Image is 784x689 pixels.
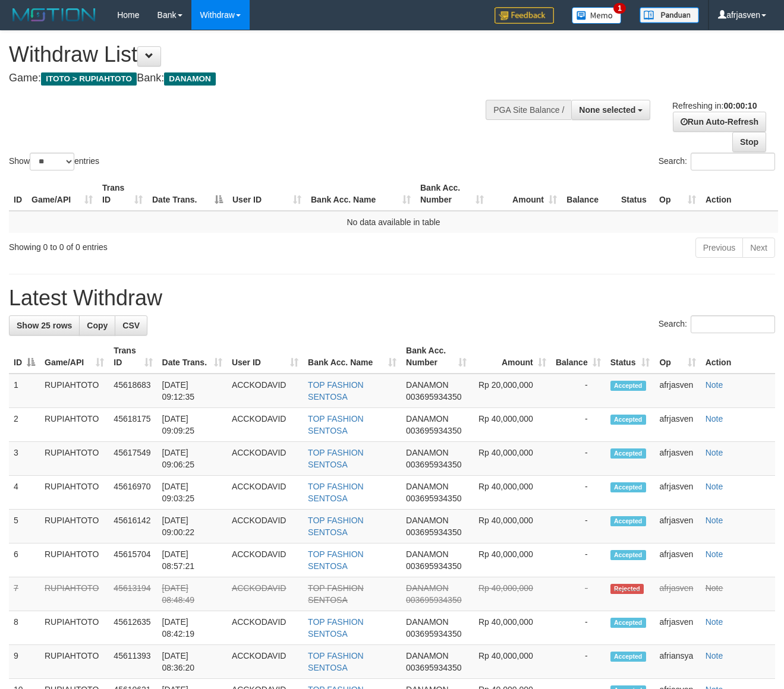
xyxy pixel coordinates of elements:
strong: 00:00:10 [723,101,757,110]
th: Action [701,340,775,374]
td: RUPIAHTOTO [40,510,109,543]
a: Copy [79,315,115,336]
th: Game/API: activate to sort column ascending [27,177,97,211]
td: 45618683 [109,374,157,408]
a: Note [706,583,723,593]
th: Bank Acc. Name: activate to sort column ascending [303,340,401,374]
th: Trans ID: activate to sort column ascending [97,177,147,211]
label: Show entries [9,153,99,170]
th: Date Trans.: activate to sort column ascending [158,340,227,374]
td: ACCKODAVID [227,408,303,442]
td: Rp 40,000,000 [471,543,551,577]
td: [DATE] 08:48:49 [158,577,227,611]
td: afrjasven [654,476,700,510]
th: Action [701,177,778,211]
td: - [551,408,606,442]
td: Rp 40,000,000 [471,442,551,476]
th: Bank Acc. Name: activate to sort column ascending [306,177,415,211]
th: User ID: activate to sort column ascending [227,340,303,374]
td: ACCKODAVID [227,442,303,476]
a: TOP FASHION SENTOSA [308,516,364,537]
a: TOP FASHION SENTOSA [308,380,364,402]
span: DANAMON [406,583,449,593]
td: RUPIAHTOTO [40,374,109,408]
span: Accepted [610,482,646,492]
a: TOP FASHION SENTOSA [308,414,364,435]
th: Bank Acc. Number: activate to sort column ascending [401,340,471,374]
td: - [551,543,606,577]
span: 1 [613,3,626,14]
td: - [551,374,606,408]
td: RUPIAHTOTO [40,645,109,679]
td: Rp 40,000,000 [471,476,551,510]
a: Note [706,414,723,423]
td: [DATE] 09:12:35 [158,374,227,408]
h1: Withdraw List [9,43,511,67]
a: Note [706,516,723,525]
td: afrjasven [654,577,700,611]
th: Op: activate to sort column ascending [654,177,701,211]
td: Rp 40,000,000 [471,510,551,543]
a: Note [706,549,723,559]
label: Search: [659,153,775,170]
td: ACCKODAVID [227,476,303,510]
td: - [551,510,606,543]
td: afriansya [654,645,700,679]
span: Copy 003695934350 to clipboard [406,426,461,435]
span: DANAMON [406,617,449,627]
th: Amount: activate to sort column ascending [489,177,562,211]
th: Date Trans.: activate to sort column descending [147,177,228,211]
img: panduan.png [640,7,699,23]
td: 45616970 [109,476,157,510]
td: 45615704 [109,543,157,577]
span: Copy 003695934350 to clipboard [406,595,461,605]
span: Refreshing in: [672,101,757,110]
td: Rp 40,000,000 [471,577,551,611]
td: [DATE] 09:00:22 [158,510,227,543]
h4: Game: Bank: [9,72,511,84]
td: RUPIAHTOTO [40,577,109,611]
td: ACCKODAVID [227,543,303,577]
td: 45616142 [109,510,157,543]
td: RUPIAHTOTO [40,408,109,442]
td: RUPIAHTOTO [40,611,109,645]
span: Accepted [610,550,646,560]
td: - [551,611,606,645]
a: Next [742,238,775,258]
td: 8 [9,611,40,645]
select: Showentries [30,153,74,170]
td: afrjasven [654,408,700,442]
a: CSV [115,315,147,336]
td: afrjasven [654,611,700,645]
td: ACCKODAVID [227,510,303,543]
td: afrjasven [654,543,700,577]
span: DANAMON [406,448,449,457]
td: 5 [9,510,40,543]
span: Accepted [610,652,646,662]
td: Rp 40,000,000 [471,645,551,679]
span: None selected [579,105,635,115]
a: TOP FASHION SENTOSA [308,583,364,605]
button: None selected [571,100,650,120]
label: Search: [659,315,775,333]
td: Rp 40,000,000 [471,408,551,442]
a: Stop [732,132,766,152]
span: DANAMON [406,380,449,390]
td: ACCKODAVID [227,374,303,408]
input: Search: [691,153,775,170]
td: ACCKODAVID [227,577,303,611]
td: [DATE] 09:06:25 [158,442,227,476]
td: 45618175 [109,408,157,442]
span: Copy 003695934350 to clipboard [406,629,461,639]
td: RUPIAHTOTO [40,476,109,510]
td: [DATE] 09:09:25 [158,408,227,442]
th: Amount: activate to sort column ascending [471,340,551,374]
input: Search: [691,315,775,333]
span: Copy 003695934350 to clipboard [406,561,461,571]
span: DANAMON [406,549,449,559]
a: Note [706,651,723,660]
a: Note [706,380,723,390]
a: TOP FASHION SENTOSA [308,482,364,503]
span: Copy 003695934350 to clipboard [406,392,461,402]
span: DANAMON [406,516,449,525]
